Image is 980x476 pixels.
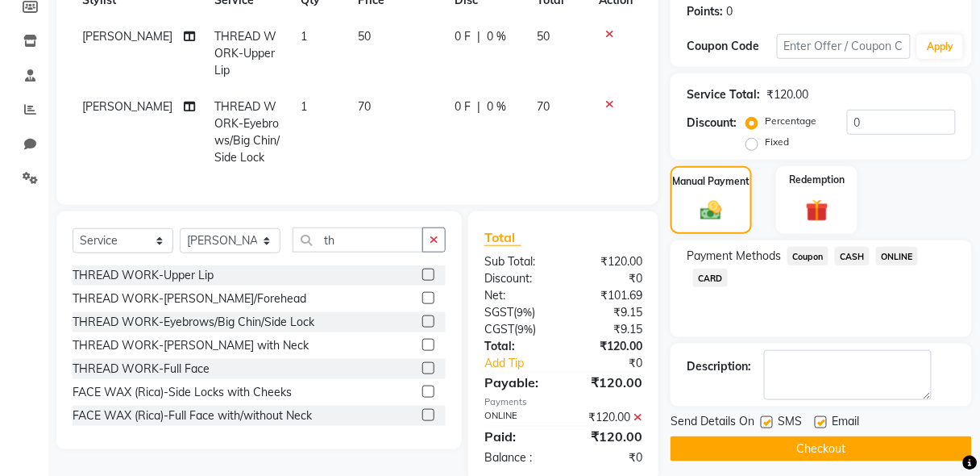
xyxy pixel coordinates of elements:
span: 50 [538,29,550,44]
div: ( ) [472,304,563,321]
span: 9% [517,306,532,319]
span: Total [484,229,521,246]
div: ₹0 [563,449,654,466]
div: ₹101.69 [563,287,654,304]
span: [PERSON_NAME] [82,99,172,114]
span: 0 % [488,98,507,115]
div: ₹9.15 [563,321,654,338]
div: Service Total: [687,86,760,103]
div: ( ) [472,321,563,338]
div: Description: [687,358,751,375]
div: THREAD WORK-Eyebrows/Big Chin/Side Lock [73,314,314,331]
div: Net: [472,287,563,304]
div: ₹0 [579,355,654,372]
img: _gift.svg [799,197,836,225]
div: ₹120.00 [563,373,654,392]
div: 0 [726,3,733,20]
div: THREAD WORK-[PERSON_NAME]/Forehead [73,290,306,307]
span: THREAD WORK-Eyebrows/Big Chin/Side Lock [214,99,280,165]
span: | [478,28,481,45]
span: 70 [358,99,371,114]
label: Manual Payment [673,174,750,189]
button: Checkout [671,436,972,461]
div: THREAD WORK-[PERSON_NAME] with Neck [73,337,309,354]
span: 1 [301,99,307,114]
span: [PERSON_NAME] [82,29,172,44]
div: Points: [687,3,723,20]
div: ₹120.00 [563,427,654,446]
input: Search or Scan [293,228,423,253]
div: Balance : [472,449,563,466]
div: ₹120.00 [563,253,654,270]
div: THREAD WORK-Full Face [73,361,210,378]
div: ₹9.15 [563,304,654,321]
label: Fixed [765,135,789,149]
span: 70 [538,99,550,114]
span: CGST [484,322,514,336]
input: Enter Offer / Coupon Code [777,34,911,59]
div: ₹120.00 [563,338,654,355]
span: CARD [693,269,728,287]
span: SGST [484,305,513,319]
div: Discount: [472,270,563,287]
span: 0 F [455,28,471,45]
span: ONLINE [876,247,918,265]
span: 1 [301,29,307,44]
label: Percentage [765,114,816,128]
span: 50 [358,29,371,44]
span: 9% [517,323,533,336]
div: ONLINE [472,409,563,426]
div: ₹120.00 [766,86,808,103]
div: THREAD WORK-Upper Lip [73,267,214,284]
span: 0 % [488,28,507,45]
div: Payable: [472,373,563,392]
div: Coupon Code [687,38,776,55]
span: SMS [778,413,802,433]
span: Payment Methods [687,248,781,265]
span: 0 F [455,98,471,115]
div: FACE WAX (Rica)-Full Face with/without Neck [73,407,312,424]
div: ₹120.00 [563,409,654,426]
div: Paid: [472,427,563,446]
span: THREAD WORK-Upper Lip [214,29,276,77]
div: Discount: [687,115,737,132]
button: Apply [917,35,963,59]
span: | [478,98,481,115]
a: Add Tip [472,355,579,372]
div: FACE WAX (Rica)-Side Locks with Cheeks [73,384,292,401]
span: CASH [835,247,870,265]
span: Coupon [787,247,828,265]
div: Total: [472,338,563,355]
span: Email [832,413,859,433]
label: Redemption [789,173,845,187]
div: Sub Total: [472,253,563,270]
div: ₹0 [563,270,654,287]
img: _cash.svg [694,198,729,223]
span: Send Details On [671,413,754,433]
div: Payments [484,395,642,409]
